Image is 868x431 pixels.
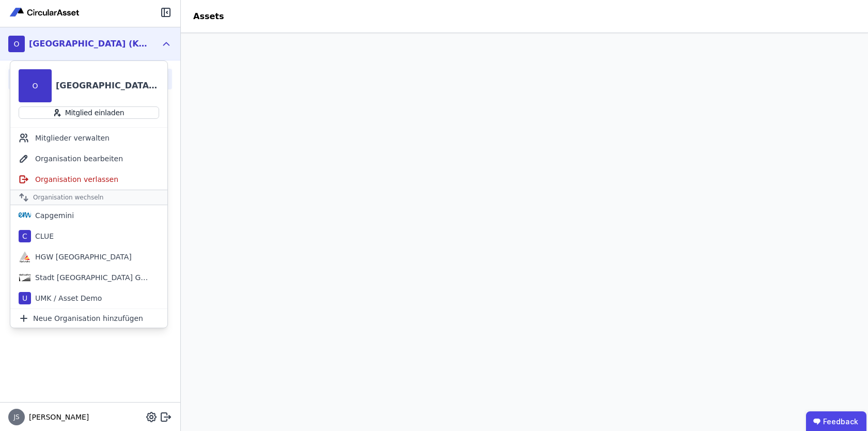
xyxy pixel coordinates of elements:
div: Assets [181,10,236,23]
div: Mitglieder verwalten [10,128,167,148]
img: HGW Karlsruhe [19,251,31,263]
div: O [8,36,25,52]
div: Organisation verlassen [10,169,167,190]
div: Organisation bearbeiten [10,148,167,169]
div: Capgemini [31,210,74,221]
div: Organisation wechseln [10,190,167,205]
div: C [19,230,31,242]
button: Mitglied einladen [19,106,159,119]
div: Stadt [GEOGRAPHIC_DATA] Gebäudemanagement [31,272,150,283]
div: [GEOGRAPHIC_DATA] (Köster) [56,80,159,92]
iframe: retool [181,33,868,431]
span: JS [13,414,19,420]
span: [PERSON_NAME] [25,412,89,422]
span: Neue Organisation hinzufügen [33,313,143,324]
div: U [19,292,31,304]
div: HGW [GEOGRAPHIC_DATA] [31,252,132,262]
div: UMK / Asset Demo [31,293,102,303]
div: [GEOGRAPHIC_DATA] (Köster) [29,38,148,50]
img: Stadt Aachen Gebäudemanagement [19,271,31,284]
img: Concular [8,6,82,19]
img: Capgemini [19,209,31,222]
div: O [19,69,52,102]
div: CLUE [31,231,54,241]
